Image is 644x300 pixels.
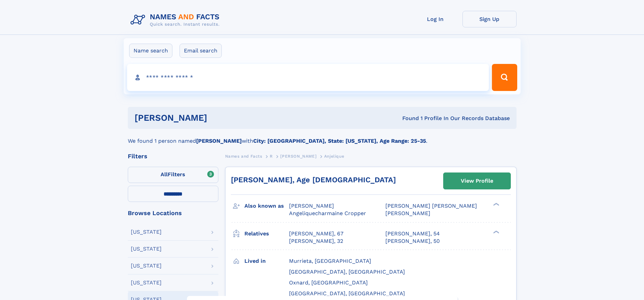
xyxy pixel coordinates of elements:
[225,152,262,160] a: Names and Facts
[128,11,225,29] img: Logo Names and Facts
[289,230,343,237] a: [PERSON_NAME], 67
[289,237,343,245] a: [PERSON_NAME], 32
[289,258,371,264] span: Murrieta, [GEOGRAPHIC_DATA]
[305,115,510,122] div: Found 1 Profile In Our Records Database
[244,255,289,267] h3: Lived in
[244,200,289,212] h3: Also known as
[128,210,218,216] div: Browse Locations
[127,64,489,91] input: search input
[324,154,344,159] span: Anjelique
[385,203,477,209] span: [PERSON_NAME] [PERSON_NAME]
[462,11,517,27] a: Sign Up
[280,152,316,160] a: [PERSON_NAME]
[461,173,493,189] div: View Profile
[492,64,517,91] button: Search Button
[289,210,366,216] span: Angeliquecharmaine Cropper
[444,173,510,189] a: View Profile
[492,230,500,234] div: ❯
[280,154,316,159] span: [PERSON_NAME]
[270,154,273,159] span: R
[128,129,517,145] div: We found 1 person named with .
[180,44,222,58] label: Email search
[289,203,334,209] span: [PERSON_NAME]
[131,246,162,252] div: [US_STATE]
[244,228,289,239] h3: Relatives
[385,230,440,237] a: [PERSON_NAME], 54
[131,280,162,285] div: [US_STATE]
[131,229,162,235] div: [US_STATE]
[161,171,168,178] span: All
[289,269,405,275] span: [GEOGRAPHIC_DATA], [GEOGRAPHIC_DATA]
[492,202,500,207] div: ❯
[408,11,462,27] a: Log In
[129,44,172,58] label: Name search
[385,237,440,245] a: [PERSON_NAME], 50
[289,279,368,286] span: Oxnard, [GEOGRAPHIC_DATA]
[253,138,426,144] b: City: [GEOGRAPHIC_DATA], State: [US_STATE], Age Range: 25-35
[385,210,430,216] span: [PERSON_NAME]
[128,167,218,183] label: Filters
[196,138,242,144] b: [PERSON_NAME]
[231,176,396,184] a: [PERSON_NAME], Age [DEMOGRAPHIC_DATA]
[289,290,405,297] span: [GEOGRAPHIC_DATA], [GEOGRAPHIC_DATA]
[135,114,305,122] h1: [PERSON_NAME]
[131,263,162,269] div: [US_STATE]
[128,153,218,159] div: Filters
[270,152,273,160] a: R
